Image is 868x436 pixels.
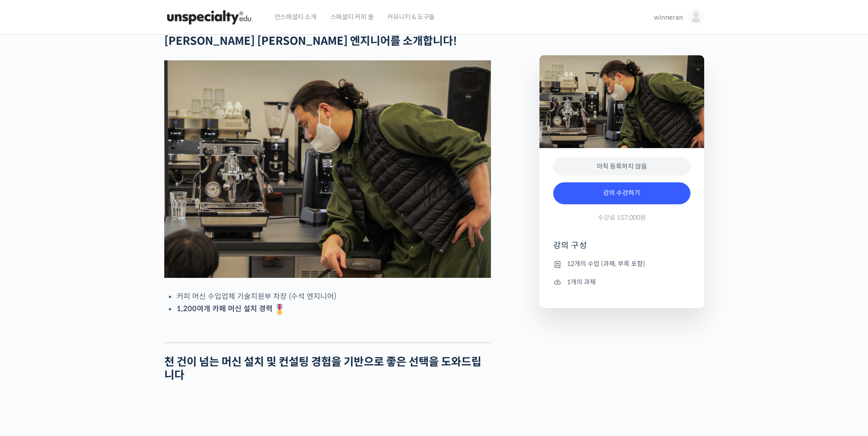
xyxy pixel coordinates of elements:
[598,213,646,222] span: 수강료 157,000원
[177,290,491,303] li: 커피 머신 수입업체 기술지원부 차장 (수석 엔지니어)
[553,240,690,258] h4: 강의 구성
[164,355,481,382] strong: 천 건이 넘는 머신 설치 및 컨설팅 경험을 기반으로 좋은 선택을 도와드립니다
[553,276,690,287] li: 1개의 과제
[177,304,286,314] strong: 1,200여개 카페 머신 설치 경력
[164,34,457,48] strong: [PERSON_NAME] [PERSON_NAME] 엔지니어를 소개합니다!
[553,182,690,204] a: 강의 수강하기
[553,157,690,176] div: 아직 등록하지 않음
[553,259,690,270] li: 12개의 수업 (과제, 부록 포함)
[274,304,285,315] img: 🎖️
